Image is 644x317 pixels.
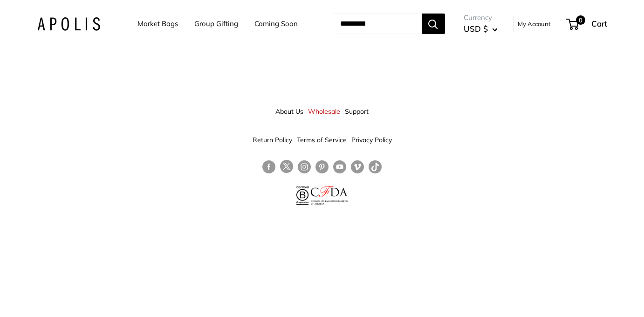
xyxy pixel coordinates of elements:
a: Wholesale [308,103,340,120]
img: Apolis [37,17,100,31]
a: Coming Soon [254,17,298,30]
a: 0 Cart [567,16,607,31]
a: Follow us on Pinterest [315,160,329,173]
img: Council of Fashion Designers of America Member [311,186,348,205]
span: Currency [464,11,498,24]
a: Follow us on Vimeo [351,160,364,173]
a: Follow us on Facebook [262,160,275,173]
a: Follow us on Tumblr [369,160,382,173]
span: Cart [591,19,607,28]
a: Follow us on Twitter [280,160,293,177]
a: Return Policy [253,131,292,148]
a: Market Bags [137,17,178,30]
a: About Us [275,103,303,120]
a: Support [345,103,369,120]
a: Follow us on Instagram [298,160,311,173]
a: Privacy Policy [351,131,392,148]
a: Follow us on YouTube [333,160,346,173]
a: My Account [518,18,551,29]
span: USD $ [464,24,488,34]
a: Group Gifting [194,17,238,30]
input: Search... [333,14,422,34]
button: Search [422,14,445,34]
span: 0 [575,15,585,25]
a: Terms of Service [297,131,347,148]
button: USD $ [464,21,498,36]
img: Certified B Corporation [296,186,309,205]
